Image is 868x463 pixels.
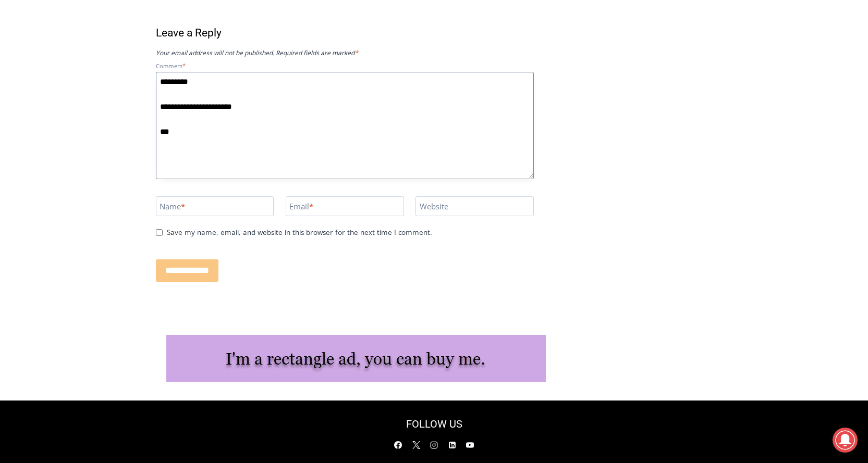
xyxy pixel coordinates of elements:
[390,437,406,453] a: Facebook
[289,202,313,215] label: Email
[263,1,493,101] div: "I learned about the history of a place I’d honestly never considered even as a resident of [GEOG...
[286,196,404,216] input: Email
[276,48,358,57] span: Required fields are marked
[163,228,432,237] label: Save my name, email, and website in this browser for the next time I comment.
[462,437,478,453] a: YouTube
[107,65,148,124] div: "...watching a master [PERSON_NAME] chef prepare an omakase meal is fascinating dinner theater an...
[426,437,442,453] a: Instagram
[1,105,105,130] a: Open Tues. - Sun. [PHONE_NUMBER]
[156,48,274,57] span: Your email address will not be published.
[408,437,424,453] a: X
[444,437,460,453] a: Linkedin
[251,101,505,130] a: Intern @ [DOMAIN_NAME]
[166,335,546,382] img: I'm a rectangle ad, you can buy me
[415,196,534,216] input: Website
[156,25,534,42] h3: Leave a Reply
[347,416,522,432] h2: FOLLOW US
[3,107,102,147] span: Open Tues. - Sun. [PHONE_NUMBER]
[273,104,483,127] span: Intern @ [DOMAIN_NAME]
[156,62,186,72] label: Comment
[156,196,274,216] input: Name
[420,202,448,215] label: Website
[160,202,185,215] label: Name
